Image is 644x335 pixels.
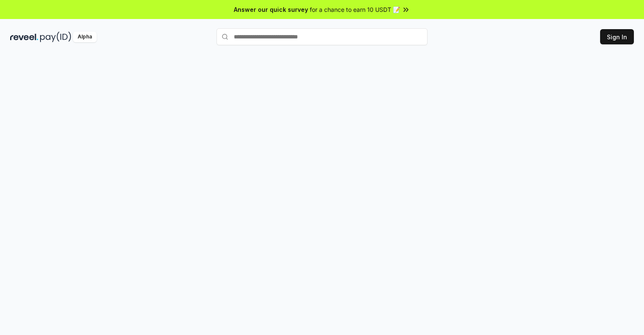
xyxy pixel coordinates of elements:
[10,32,38,42] img: reveel_dark
[600,29,634,44] button: Sign In
[73,32,97,42] div: Alpha
[40,32,71,42] img: pay_id
[310,5,400,14] span: for a chance to earn 10 USDT 📝
[234,5,308,14] span: Answer our quick survey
